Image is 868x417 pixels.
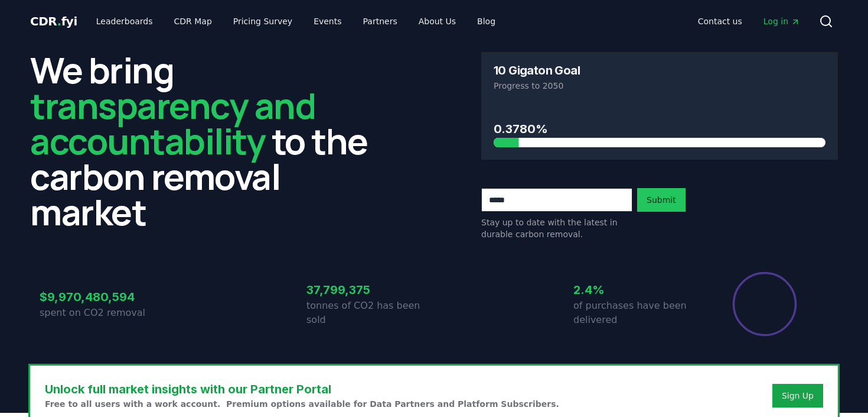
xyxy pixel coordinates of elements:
span: transparency and accountability [30,81,315,165]
span: . [57,14,61,28]
h3: 0.3780% [494,120,825,138]
a: Partners [354,11,407,32]
p: Progress to 2050 [494,80,825,92]
a: Sign Up [782,390,814,402]
a: Pricing Survey [224,11,302,32]
h3: 10 Gigaton Goal [494,64,580,76]
p: spent on CO2 removal [40,306,167,320]
nav: Main [87,11,505,32]
h3: 37,799,375 [306,281,434,299]
p: Stay up to date with the latest in durable carbon removal. [481,216,632,240]
h2: We bring to the carbon removal market [30,52,387,229]
a: Events [304,11,351,32]
a: About Us [409,11,465,32]
a: Blog [468,11,505,32]
span: Log in [763,15,800,27]
span: CDR fyi [30,14,77,28]
button: Sign Up [772,384,823,408]
h3: Unlock full market insights with our Partner Portal [45,380,559,398]
button: Submit [637,188,686,212]
h3: $9,970,480,594 [40,288,167,306]
div: Percentage of sales delivered [732,271,798,337]
h3: 2.4% [573,281,701,299]
a: Contact us [688,11,752,32]
p: of purchases have been delivered [573,299,701,327]
a: Log in [754,11,810,32]
p: tonnes of CO2 has been sold [306,299,434,327]
a: Leaderboards [87,11,162,32]
a: CDR Map [165,11,221,32]
nav: Main [688,11,810,32]
p: Free to all users with a work account. Premium options available for Data Partners and Platform S... [45,398,559,410]
a: CDR.fyi [30,13,77,30]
